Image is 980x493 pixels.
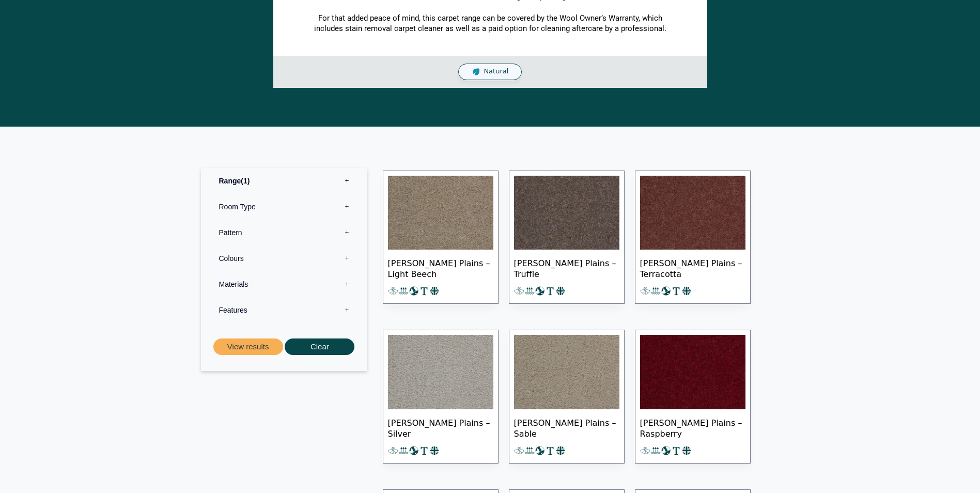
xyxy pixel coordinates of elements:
[509,330,625,464] a: [PERSON_NAME] Plains – Sable
[312,13,668,34] p: For that added peace of mind, this carpet range can be covered by the Wool Owner’s Warranty, whic...
[209,297,360,323] label: Features
[388,409,493,445] span: [PERSON_NAME] Plains – Silver
[209,194,360,220] label: Room Type
[383,171,499,304] a: [PERSON_NAME] Plains – Light Beech
[509,171,625,304] a: [PERSON_NAME] Plains – Truffle
[388,250,493,286] span: [PERSON_NAME] Plains – Light Beech
[213,338,283,356] button: View results
[484,67,508,76] span: Natural
[514,335,619,409] img: Tomkinson Plains - Sable
[514,250,619,286] span: [PERSON_NAME] Plains – Truffle
[209,271,360,297] label: Materials
[640,409,745,445] span: [PERSON_NAME] Plains – Raspberry
[209,245,360,271] label: Colours
[514,176,619,250] img: Tomkinson Plains - Truffle
[241,177,250,185] span: 1
[285,338,354,356] button: Clear
[514,409,619,445] span: [PERSON_NAME] Plains – Sable
[640,250,745,286] span: [PERSON_NAME] Plains – Terracotta
[640,335,745,409] img: Tomkinson Plains - Raspberry
[388,335,493,409] img: Tomkinson Plains - Silver
[635,330,751,464] a: [PERSON_NAME] Plains – Raspberry
[209,168,360,194] label: Range
[640,176,745,250] img: Tomkinson Plains - Terracotta
[388,176,493,250] img: Tomkinson Plains Light Beach
[383,330,499,464] a: [PERSON_NAME] Plains – Silver
[209,220,360,245] label: Pattern
[635,171,751,304] a: [PERSON_NAME] Plains – Terracotta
